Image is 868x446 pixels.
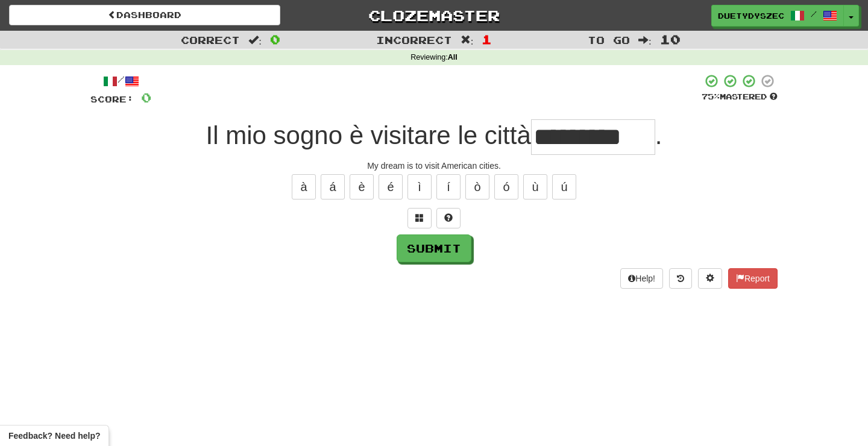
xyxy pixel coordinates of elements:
[465,174,489,199] button: ò
[660,32,681,46] span: 10
[448,53,458,61] strong: All
[248,35,262,45] span: :
[90,94,134,104] span: Score:
[206,121,531,149] span: Il mio sogno è visitare le città
[350,174,374,199] button: è
[181,34,240,46] span: Correct
[461,35,474,45] span: :
[9,5,280,25] a: Dashboard
[8,430,100,442] span: Open feedback widget
[407,208,432,228] button: Switch sentence to multiple choice alt+p
[379,174,403,199] button: é
[552,174,576,199] button: ú
[811,10,817,18] span: /
[494,174,518,199] button: ó
[620,268,663,289] button: Help!
[655,121,662,149] span: .
[482,32,492,46] span: 1
[292,174,316,199] button: à
[638,35,652,45] span: :
[588,34,630,46] span: To go
[436,208,461,228] button: Single letter hint - you only get 1 per sentence and score half the points! alt+h
[702,92,720,101] span: 75 %
[376,34,452,46] span: Incorrect
[523,174,547,199] button: ù
[718,10,784,21] span: duetydyszec
[436,174,461,199] button: í
[669,268,692,289] button: Round history (alt+y)
[711,5,844,27] a: duetydyszec /
[407,174,432,199] button: ì
[141,90,151,105] span: 0
[298,5,570,26] a: Clozemaster
[90,160,778,172] div: My dream is to visit American cities.
[728,268,778,289] button: Report
[321,174,345,199] button: á
[702,92,778,102] div: Mastered
[270,32,280,46] span: 0
[90,74,151,89] div: /
[397,234,471,262] button: Submit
